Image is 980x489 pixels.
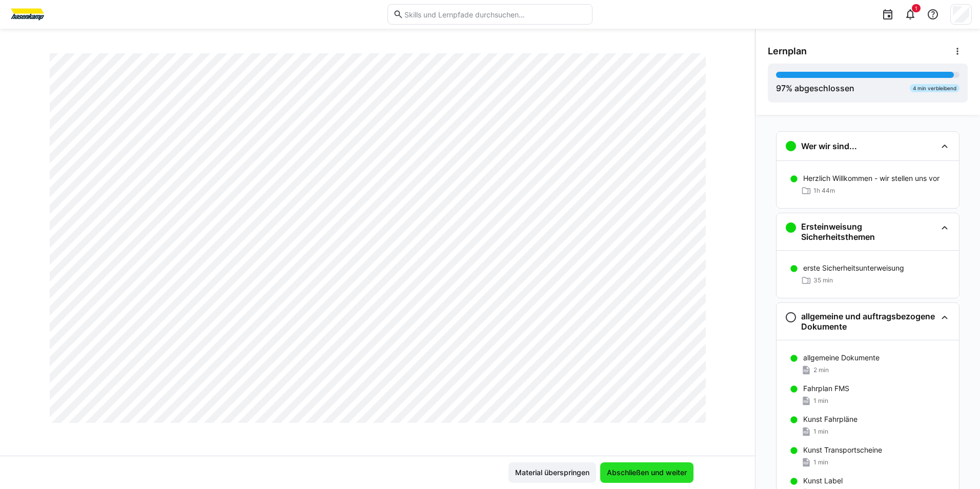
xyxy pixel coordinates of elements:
span: 2 min [813,366,829,374]
span: Lernplan [768,46,807,57]
h3: allgemeine und auftragsbezogene Dokumente [801,311,936,332]
span: 1 [915,5,917,11]
span: 1h 44m [813,187,835,195]
div: % abgeschlossen [776,82,854,94]
p: Kunst Transportscheine [803,445,882,455]
h3: Ersteinweisung Sicherheitsthemen [801,221,936,242]
p: Kunst Fahrpläne [803,414,857,424]
span: 1 min [813,458,828,466]
h3: Wer wir sind... [801,141,857,151]
p: Kunst Label [803,476,843,486]
p: erste Sicherheitsunterweisung [803,263,904,273]
p: Herzlich Willkommen - wir stellen uns vor [803,173,940,184]
div: 4 min verbleibend [910,84,959,92]
p: Fahrplan FMS [803,383,849,394]
span: Material überspringen [514,467,591,478]
button: Abschließen und weiter [600,462,693,483]
span: 1 min [813,397,828,405]
span: 97 [776,83,786,93]
span: 35 min [813,276,833,284]
span: 1 min [813,427,828,436]
span: Abschließen und weiter [605,467,688,478]
p: allgemeine Dokumente [803,353,880,363]
input: Skills und Lernpfade durchsuchen… [403,10,587,19]
button: Material überspringen [508,462,596,483]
